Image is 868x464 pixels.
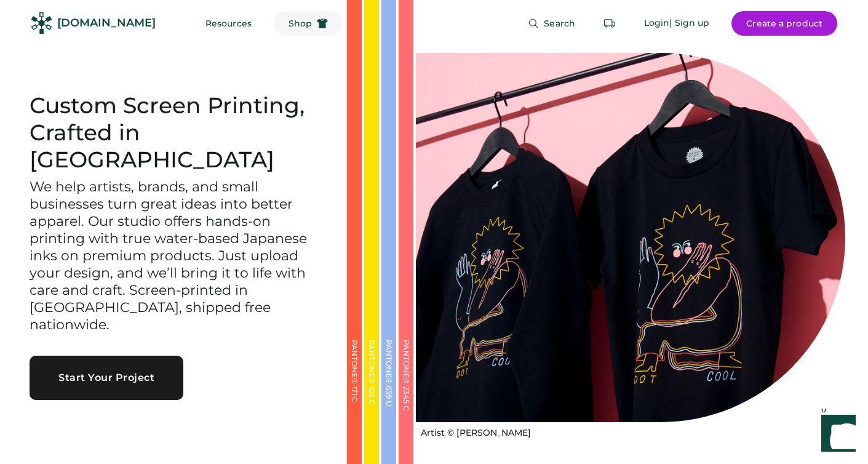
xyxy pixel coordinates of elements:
h1: Custom Screen Printing, Crafted in [GEOGRAPHIC_DATA] [30,92,317,174]
h3: We help artists, brands, and small businesses turn great ideas into better apparel. Our studio of... [30,178,317,333]
div: | Sign up [669,17,709,30]
button: Search [513,11,590,36]
div: PANTONE® 2345 C [402,340,410,463]
button: Start Your Project [30,356,183,400]
div: PANTONE® 659 U [385,340,392,463]
div: PANTONE® 102 C [368,340,375,463]
button: Shop [274,11,343,36]
iframe: Front Chat [810,409,862,462]
button: Resources [191,11,266,36]
img: Rendered Logo - Screens [31,12,52,34]
div: [DOMAIN_NAME] [57,15,156,31]
button: Retrieve an order [597,11,622,36]
div: Login [644,17,670,30]
div: Artist © [PERSON_NAME] [421,427,531,439]
div: PANTONE® 171 C [351,340,358,463]
a: Artist © [PERSON_NAME] [416,422,531,439]
span: Shop [289,19,312,28]
span: Search [544,19,575,28]
button: Create a product [731,11,837,36]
